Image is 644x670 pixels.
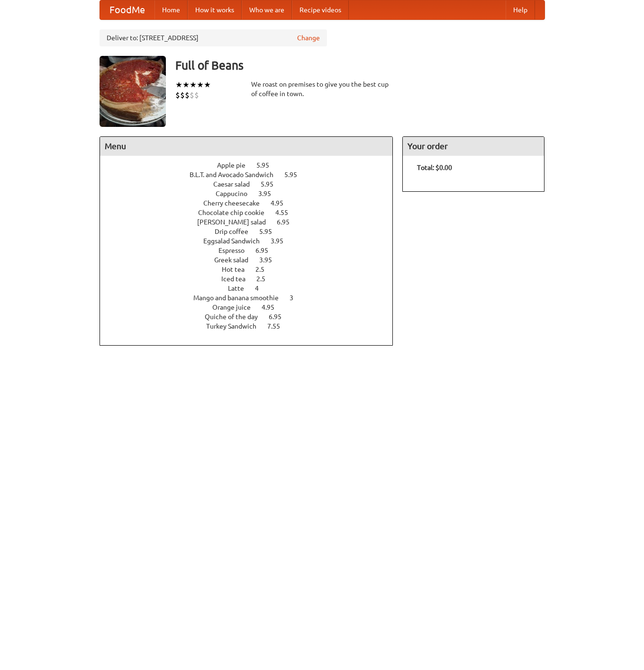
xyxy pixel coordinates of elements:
span: Apple pie [217,161,255,169]
span: Caesar salad [213,180,259,188]
span: 2.5 [256,275,275,283]
li: ★ [182,80,190,90]
a: Help [506,0,535,19]
span: 4 [255,285,268,292]
li: $ [194,90,199,100]
span: Eggsalad Sandwich [203,237,269,245]
a: Quiche of the day 6.95 [205,313,299,321]
a: FoodMe [100,0,154,19]
span: Latte [228,285,254,292]
a: Orange juice 4.95 [212,304,292,311]
li: ★ [197,80,204,90]
span: Orange juice [212,304,260,311]
a: B.L.T. and Avocado Sandwich 5.95 [190,171,315,179]
span: 2.5 [255,266,274,273]
span: 7.55 [267,322,290,330]
span: Drip coffee [215,228,258,235]
a: Hot tea 2.5 [222,266,282,273]
a: How it works [188,0,242,19]
a: Turkey Sandwich 7.55 [206,322,298,330]
a: Home [154,0,188,19]
li: ★ [204,80,211,90]
span: Iced tea [221,275,255,283]
b: Total: $0.00 [417,164,452,171]
a: Mango and banana smoothie 3 [193,294,311,302]
span: Greek salad [214,256,258,264]
span: Chocolate chip cookie [198,209,274,216]
li: $ [190,90,194,100]
a: Greek salad 3.95 [214,256,290,264]
span: 4.95 [271,199,293,207]
span: 3.95 [271,237,293,245]
a: Espresso 6.95 [218,247,286,254]
a: Cherry cheesecake 4.95 [203,199,301,207]
span: 3.95 [259,256,281,264]
a: Chocolate chip cookie 4.55 [198,209,306,216]
a: Cappucino 3.95 [216,190,289,197]
span: Cappucino [216,190,257,197]
span: 3 [290,294,303,302]
a: Change [297,33,320,43]
h3: Full of Beans [175,56,545,75]
a: Latte 4 [228,285,276,292]
span: 6.95 [255,247,278,254]
a: Apple pie 5.95 [217,161,287,169]
li: ★ [175,80,182,90]
li: ★ [190,80,197,90]
span: 3.95 [258,190,281,197]
span: 4.55 [275,209,298,216]
a: Recipe videos [292,0,349,19]
a: Iced tea 2.5 [221,275,283,283]
div: Deliver to: [STREET_ADDRESS] [100,29,327,46]
span: B.L.T. and Avocado Sandwich [190,171,283,179]
span: 6.95 [277,218,299,226]
span: Turkey Sandwich [206,322,266,330]
a: Who we are [242,0,292,19]
a: Caesar salad 5.95 [213,180,291,188]
li: $ [180,90,185,100]
span: Cherry cheesecake [203,199,269,207]
h4: Menu [100,137,393,156]
a: Eggsalad Sandwich 3.95 [203,237,301,245]
h4: Your order [403,137,544,156]
span: 5.95 [259,228,281,235]
span: 5.95 [284,171,307,179]
span: 5.95 [256,161,279,169]
span: 6.95 [269,313,291,321]
a: Drip coffee 5.95 [215,228,290,235]
a: [PERSON_NAME] salad 6.95 [197,218,307,226]
span: 4.95 [262,304,284,311]
li: $ [175,90,180,100]
span: [PERSON_NAME] salad [197,218,275,226]
li: $ [185,90,190,100]
span: Mango and banana smoothie [193,294,288,302]
span: Quiche of the day [205,313,267,321]
img: angular.jpg [100,56,166,127]
span: Hot tea [222,266,254,273]
span: 5.95 [261,180,283,188]
span: Espresso [218,247,254,254]
div: We roast on premises to give you the best cup of coffee in town. [251,80,393,98]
